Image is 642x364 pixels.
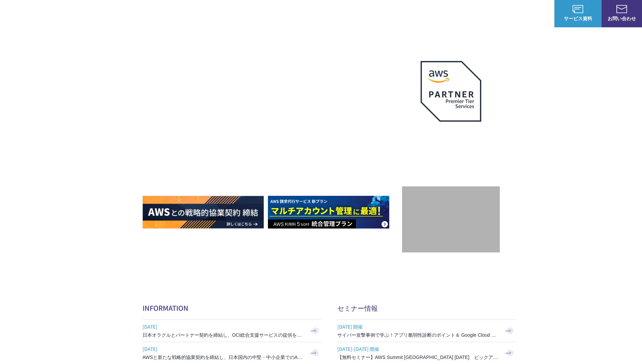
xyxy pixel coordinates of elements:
[268,196,389,229] img: AWS請求代行サービス 統合管理プラン
[416,196,486,246] img: 契約件数
[143,196,264,229] img: AWSとの戦略的協業契約 締結
[337,322,499,332] span: [DATE] 開催
[143,342,321,364] a: [DATE] AWSと新たな戦略的協業契約を締結し、日本国内の中堅・中小企業でのAWS活用を加速
[10,5,126,22] a: AWS総合支援サービス C-Chorus NHN テコラスAWS総合支援サービス
[351,10,376,17] p: サービス
[421,61,481,122] img: AWSプレミアティアサービスパートナー
[337,332,499,338] h3: サイバー攻撃事例で学ぶ！アプリ脆弱性診断のポイント＆ Google Cloud セキュリティ対策
[616,5,627,13] img: お問い合わせ
[337,303,516,313] h2: セミナー情報
[143,322,304,332] span: [DATE]
[321,10,337,17] p: 強み
[143,111,402,176] h1: AWS ジャーニーの 成功を実現
[337,354,499,361] h3: 【無料セミナー】AWS Summit [GEOGRAPHIC_DATA] [DATE] ピックアップセッション
[143,344,304,354] span: [DATE]
[143,332,304,338] h3: 日本オラクルとパートナー契約を締結し、OCI総合支援サービスの提供を開始
[143,303,321,313] h2: INFORMATION
[602,15,642,22] span: お問い合わせ
[143,354,304,361] h3: AWSと新たな戦略的協業契約を締結し、日本国内の中堅・中小企業でのAWS活用を加速
[490,10,515,17] p: ナレッジ
[390,10,444,17] p: 業種別ソリューション
[457,10,476,17] a: 導入事例
[337,344,499,354] span: [DATE]-[DATE] 開催
[554,15,602,22] span: サービス資料
[143,74,402,104] p: AWSの導入からコスト削減、 構成・運用の最適化からデータ活用まで 規模や業種業態を問わない マネージドサービスで
[143,320,321,342] a: [DATE] 日本オラクルとパートナー契約を締結し、OCI総合支援サービスの提供を開始
[412,130,489,156] p: 最上位プレミアティア サービスパートナー
[78,6,126,21] span: NHN テコラス AWS総合支援サービス
[443,130,458,140] em: AWS
[337,342,516,364] a: [DATE]-[DATE] 開催 【無料セミナー】AWS Summit [GEOGRAPHIC_DATA] [DATE] ピックアップセッション
[337,320,516,342] a: [DATE] 開催 サイバー攻撃事例で学ぶ！アプリ脆弱性診断のポイント＆ Google Cloud セキュリティ対策
[529,10,548,17] a: ログイン
[573,5,583,13] img: AWS総合支援サービス C-Chorus サービス資料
